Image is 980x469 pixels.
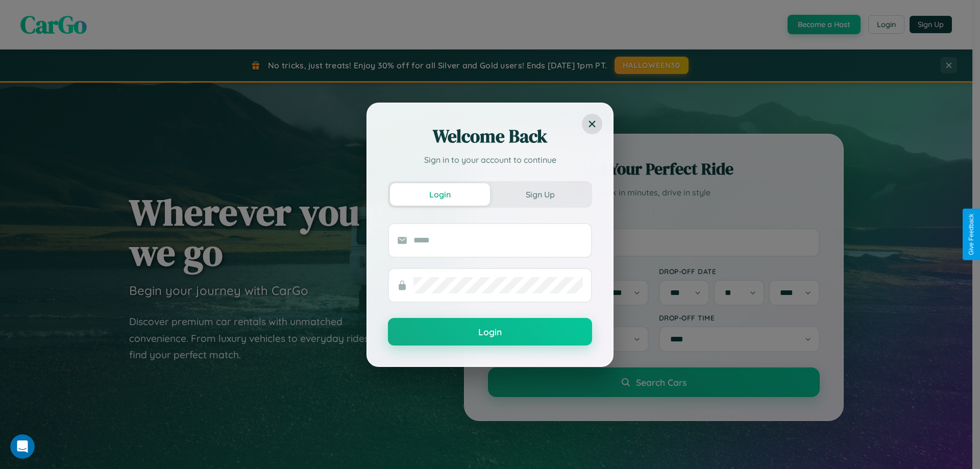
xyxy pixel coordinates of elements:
[390,183,490,206] button: Login
[388,318,592,345] button: Login
[388,154,592,166] p: Sign in to your account to continue
[968,214,975,255] div: Give Feedback
[490,183,590,206] button: Sign Up
[10,434,35,459] iframe: Intercom live chat
[388,124,592,149] h2: Welcome Back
